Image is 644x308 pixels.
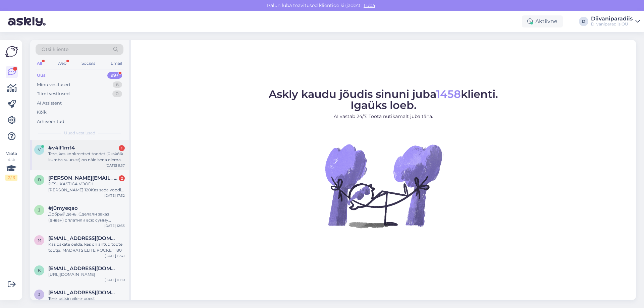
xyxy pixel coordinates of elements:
[37,90,70,97] div: Tiimi vestlused
[362,2,377,8] span: Luba
[37,100,62,107] div: AI Assistent
[106,163,125,168] div: [DATE] 9:37
[112,90,122,97] div: 0
[37,118,64,125] div: Arhiveeritud
[119,145,125,151] div: 1
[591,21,633,27] div: Diivaniparadiis OÜ
[5,45,18,58] img: Askly Logo
[119,175,125,181] div: 2
[113,81,122,88] div: 6
[579,17,588,26] div: D
[48,271,125,278] div: [URL][DOMAIN_NAME]
[36,59,43,68] div: All
[56,59,68,68] div: Web
[436,87,461,101] span: 1458
[5,150,17,181] div: Vaata siia
[48,235,118,241] span: meelisnaaber@gmail.com
[269,87,498,112] span: Askly kaudu jõudis sinuni juba klienti. Igaüks loeb.
[38,207,40,212] span: j
[38,177,41,182] span: b
[109,59,123,68] div: Email
[48,205,78,211] span: #j0myeqao
[105,278,125,283] div: [DATE] 10:19
[48,145,75,151] span: #v4lf1mf4
[104,193,125,198] div: [DATE] 17:32
[42,46,68,53] span: Otsi kliente
[48,241,125,253] div: Kas oskate öelda, kes on antud toote tootja: MADRATS ELITE POCKET 180
[48,151,125,163] div: Tere, kas konkreetset toodet (ükskõik kumba suurust) on näidisena olemas Tartu kaupluses? [URL][D...
[37,109,47,116] div: Kõik
[64,130,95,136] span: Uued vestlused
[38,268,41,273] span: k
[48,290,118,296] span: janneminakov@gmail.com
[48,265,118,271] span: kairi.kaeiro@gmail.com
[522,15,563,27] div: Aktiivne
[5,175,17,181] div: 2 / 3
[37,72,46,79] div: Uus
[323,125,444,246] img: No Chat active
[107,72,122,79] div: 99+
[80,59,97,68] div: Socials
[104,223,125,228] div: [DATE] 12:53
[37,81,70,88] div: Minu vestlused
[48,175,118,181] span: brigitte.makke@gmail.com
[591,16,633,21] div: Diivaniparadiis
[48,211,125,223] div: Добрый день! Сделали заказ (диван) оплатили всю сумму полностью. Когда получу товар?
[38,238,41,243] span: m
[48,181,125,193] div: PESUKASTIGA VOODI [PERSON_NAME] 120Kas seda voodit on ka 160cm laiuses?
[48,296,125,308] div: Tere, ostsin eile e-poest kontinentaalvoodi VITA PESUKASTIGA 160 (tumehall), kuid emailile ei ole...
[38,147,41,152] span: v
[269,113,498,120] p: AI vastab 24/7. Tööta nutikamalt juba täna.
[38,292,40,297] span: j
[105,253,125,258] div: [DATE] 12:41
[591,16,640,27] a: DiivaniparadiisDiivaniparadiis OÜ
